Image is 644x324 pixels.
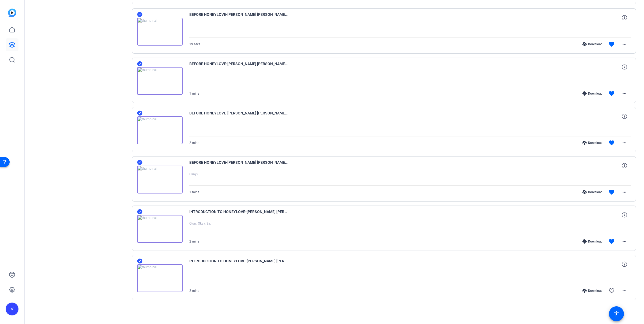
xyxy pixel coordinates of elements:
[580,141,605,145] div: Download
[137,18,183,46] img: thumb-nail
[608,238,615,245] mat-icon: favorite
[621,288,628,294] mat-icon: more_horiz
[608,288,615,294] mat-icon: favorite_border
[137,67,183,95] img: thumb-nail
[608,189,615,195] mat-icon: favorite
[137,166,183,193] img: thumb-nail
[137,215,183,243] img: thumb-nail
[189,141,199,145] span: 2 mins
[621,189,628,195] mat-icon: more_horiz
[621,238,628,245] mat-icon: more_horiz
[580,289,605,293] div: Download
[189,240,199,243] span: 2 mins
[189,190,199,194] span: 1 mins
[608,140,615,146] mat-icon: favorite
[608,90,615,97] mat-icon: favorite
[8,9,16,17] img: blue-gradient.svg
[189,61,288,73] span: BEFORE HONEYLOVE-[PERSON_NAME] [PERSON_NAME]-2025-08-13-10-02-44-402-0
[189,159,288,172] span: BEFORE HONEYLOVE-[PERSON_NAME] [PERSON_NAME]-2025-08-13-09-54-26-234-0
[137,264,183,292] img: thumb-nail
[189,289,199,293] span: 2 mins
[189,208,288,221] span: INTRODUCTION TO HONEYLOVE-[PERSON_NAME] [PERSON_NAME]-2025-08-13-09-47-19-087-0
[608,41,615,47] mat-icon: favorite
[621,41,628,47] mat-icon: more_horiz
[621,140,628,146] mat-icon: more_horiz
[580,91,605,96] div: Download
[189,11,288,24] span: BEFORE HONEYLOVE-[PERSON_NAME] [PERSON_NAME]-2025-08-13-10-04-48-653-0
[621,90,628,97] mat-icon: more_horiz
[189,92,199,95] span: 1 mins
[6,303,18,315] div: V
[189,110,288,123] span: BEFORE HONEYLOVE-[PERSON_NAME] [PERSON_NAME]-2025-08-13-09-58-25-258-0
[580,42,605,46] div: Download
[137,116,183,144] img: thumb-nail
[580,190,605,194] div: Download
[613,311,620,317] mat-icon: accessibility
[580,239,605,244] div: Download
[189,258,288,271] span: INTRODUCTION TO HONEYLOVE-[PERSON_NAME] [PERSON_NAME]-2025-08-13-09-43-16-142-0
[189,42,200,46] span: 39 secs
